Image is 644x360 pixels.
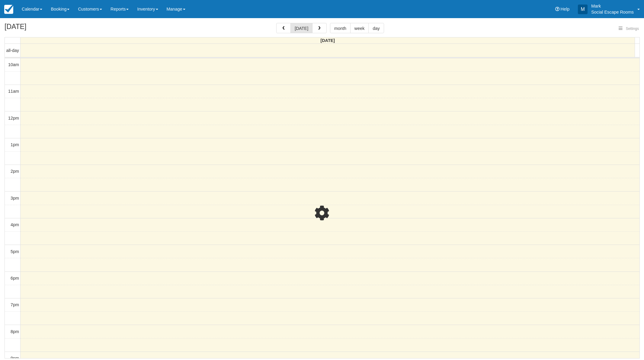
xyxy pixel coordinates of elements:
span: 10am [8,62,19,67]
span: Help [561,7,570,11]
span: 11am [8,89,19,94]
button: Settings [615,24,642,33]
span: 6pm [11,276,19,281]
span: 12pm [8,116,19,121]
span: 4pm [11,222,19,227]
span: 8pm [11,329,19,334]
span: Settings [626,27,639,31]
button: week [350,23,369,33]
i: Help [555,7,559,11]
button: [DATE] [290,23,312,33]
p: Mark [591,3,634,9]
button: month [330,23,351,33]
span: 2pm [11,169,19,174]
span: [DATE] [320,38,335,43]
span: all-day [6,48,19,53]
span: 5pm [11,249,19,254]
div: M [578,5,588,14]
span: 1pm [11,142,19,147]
img: checkfront-main-nav-mini-logo.png [4,5,13,14]
p: Social Escape Rooms [591,9,634,15]
span: 7pm [11,302,19,307]
button: day [368,23,384,33]
span: 3pm [11,196,19,201]
h2: [DATE] [5,23,81,34]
